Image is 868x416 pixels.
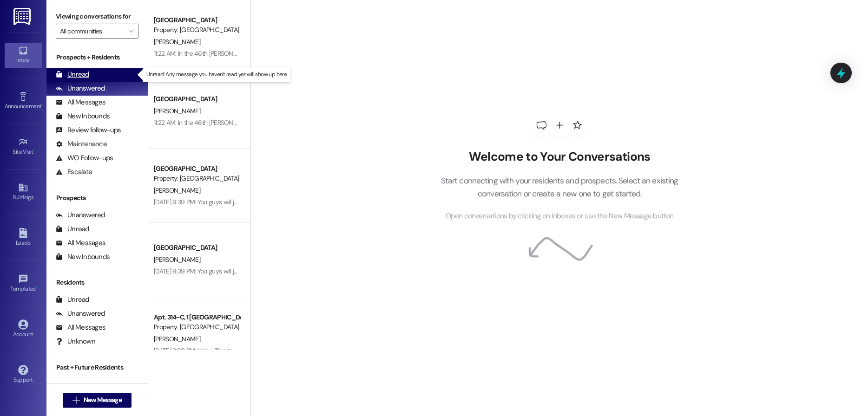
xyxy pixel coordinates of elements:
[60,24,124,39] input: All communities
[56,379,112,389] div: Past Residents
[5,317,42,342] a: Account
[5,225,42,250] a: Leads
[154,312,240,322] div: Apt. 314~C, 1 [GEOGRAPHIC_DATA]
[56,153,113,163] div: WO Follow-ups
[41,102,43,108] span: •
[56,224,89,234] div: Unread
[72,396,79,404] i: 
[56,309,105,318] div: Unanswered
[154,25,240,35] div: Property: [GEOGRAPHIC_DATA]
[36,284,37,291] span: •
[154,322,240,332] div: Property: [GEOGRAPHIC_DATA]
[154,118,496,127] div: 11:22 AM: In the 46th [PERSON_NAME], I would prefer 615 if possible with [PERSON_NAME] and [PERSO...
[56,252,110,262] div: New Inbounds
[56,210,105,220] div: Unanswered
[46,363,148,372] div: Past + Future Residents
[154,164,240,174] div: [GEOGRAPHIC_DATA]
[63,393,132,408] button: New Message
[154,267,587,275] div: [DATE] 9:39 PM: You guys will just need to double check if it was cashed in or not before you sen...
[56,97,105,107] div: All Messages
[154,107,200,115] span: [PERSON_NAME]
[46,52,148,62] div: Prospects + Residents
[5,362,42,387] a: Support
[56,125,121,135] div: Review follow-ups
[154,174,240,183] div: Property: [GEOGRAPHIC_DATA]
[56,70,89,79] div: Unread
[154,186,200,195] span: [PERSON_NAME]
[154,38,200,46] span: [PERSON_NAME]
[154,346,315,355] div: [DATE] 2:59 PM: He's willing to buy, whay are the next steps?
[56,84,105,93] div: Unanswered
[5,43,42,68] a: Inbox
[128,27,133,35] i: 
[154,335,200,343] span: [PERSON_NAME]
[427,174,692,201] p: Start connecting with your residents and prospects. Select an existing conversation or create a n...
[154,255,200,264] span: [PERSON_NAME]
[56,238,105,248] div: All Messages
[46,193,148,203] div: Prospects
[56,139,107,149] div: Maintenance
[56,337,95,346] div: Unknown
[46,278,148,287] div: Residents
[5,134,42,159] a: Site Visit •
[154,243,240,253] div: [GEOGRAPHIC_DATA]
[5,180,42,205] a: Buildings
[154,198,587,206] div: [DATE] 9:39 PM: You guys will just need to double check if it was cashed in or not before you sen...
[56,323,105,332] div: All Messages
[154,49,496,58] div: 11:22 AM: In the 46th [PERSON_NAME], I would prefer 615 if possible with [PERSON_NAME] and [PERSO...
[154,94,240,104] div: [GEOGRAPHIC_DATA]
[446,210,674,222] span: Open conversations by clicking on inboxes or use the New Message button
[56,111,110,121] div: New Inbounds
[56,9,138,24] label: Viewing conversations for
[13,8,33,25] img: ResiDesk Logo
[154,15,240,25] div: [GEOGRAPHIC_DATA]
[146,71,287,78] p: Unread: Any message you haven't read yet will show up here
[427,150,692,165] h2: Welcome to Your Conversations
[56,295,89,305] div: Unread
[84,395,122,405] span: New Message
[33,147,35,154] span: •
[5,271,42,296] a: Templates •
[56,167,92,177] div: Escalate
